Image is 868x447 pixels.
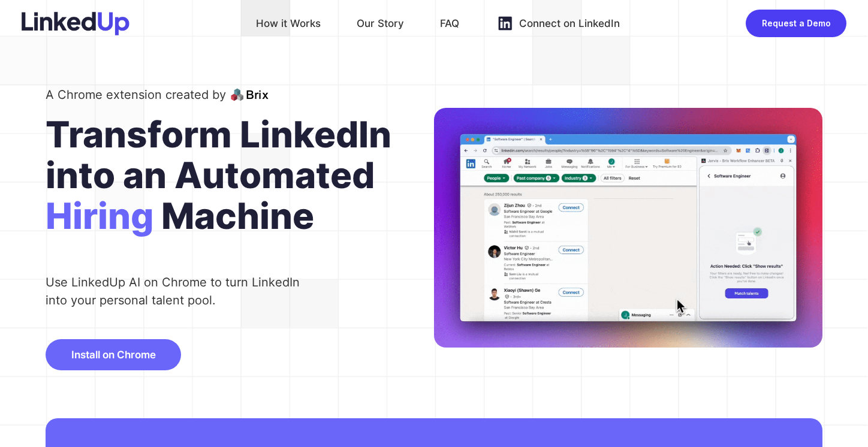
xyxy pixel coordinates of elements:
img: brix [231,87,269,102]
div: A Chrome extension created by [46,85,226,104]
span: Install on Chrome [71,349,156,361]
div: FAQ [440,14,459,33]
div: into an Automated [46,155,434,195]
img: linkedin [495,14,514,33]
button: Request a Demo [746,10,846,37]
span: Machine [161,195,314,249]
img: bg [434,108,822,348]
div: Our Story [357,14,404,33]
div: Connect on LinkedIn [519,14,620,33]
div: Use LinkedUp AI on Chrome to turn LinkedIn into your personal talent pool. [46,273,311,309]
div: Transform LinkedIn [46,114,434,155]
span: Hiring [46,195,153,249]
div: How it Works [256,14,321,33]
